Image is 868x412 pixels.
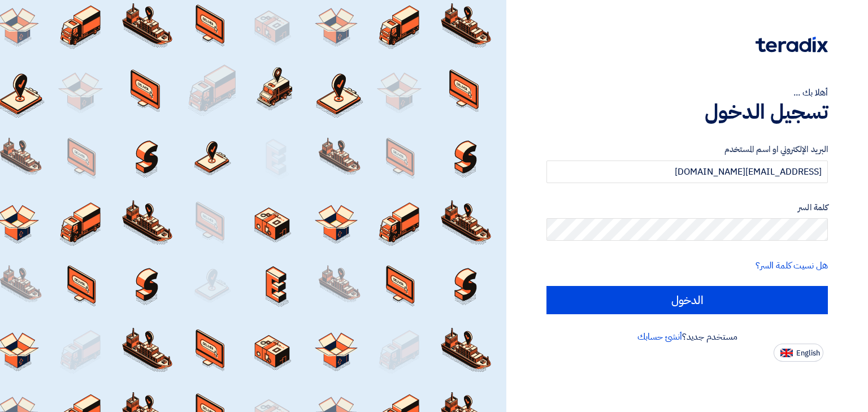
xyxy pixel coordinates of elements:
[796,349,820,357] span: English
[637,330,682,344] a: أنشئ حسابك
[546,143,828,156] label: البريد الإلكتروني او اسم المستخدم
[546,161,828,183] input: أدخل بريد العمل الإلكتروني او اسم المستخدم الخاص بك ...
[546,86,828,99] div: أهلا بك ...
[774,344,823,362] button: English
[546,286,828,314] input: الدخول
[780,349,793,357] img: en-US.png
[756,259,828,272] a: هل نسيت كلمة السر؟
[546,99,828,124] h1: تسجيل الدخول
[546,201,828,214] label: كلمة السر
[546,330,828,344] div: مستخدم جديد؟
[756,37,828,53] img: Teradix logo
